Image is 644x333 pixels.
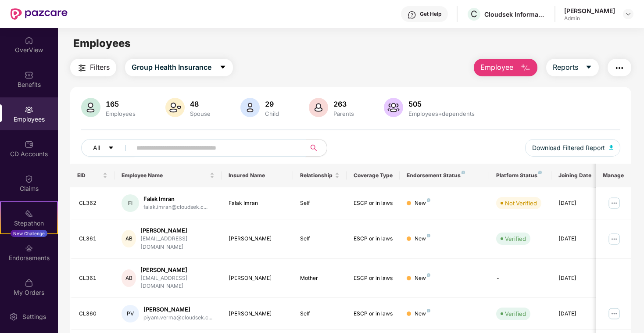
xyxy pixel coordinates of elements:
[25,36,33,45] img: svg+xml;base64,PHN2ZyBpZD0iSG9tZSIgeG1sbnM9Imh0dHA6Ly93d3cudzMub3JnLzIwMDAvc3ZnIiB3aWR0aD0iMjAiIG...
[188,100,212,108] div: 48
[300,172,333,179] span: Relationship
[407,172,482,179] div: Endorsement Status
[263,100,281,108] div: 29
[553,62,578,73] span: Reports
[25,140,33,149] img: svg+xml;base64,PHN2ZyBpZD0iQ0RfQWNjb3VudHMiIGRhdGEtbmFtZT0iQ0QgQWNjb3VudHMiIHhtbG5zPSJodHRwOi8vd3...
[505,199,537,208] div: Not Verified
[9,312,18,321] img: svg+xml;base64,PHN2ZyBpZD0iU2V0dGluZy0yMHgyMCIgeG1sbnM9Imh0dHA6Ly93d3cudzMub3JnLzIwMDAvc3ZnIiB3aW...
[614,63,625,73] img: svg+xml;base64,PHN2ZyB4bWxucz0iaHR0cDovL3d3dy53My5vcmcvMjAwMC9zdmciIHdpZHRoPSIyNCIgaGVpZ2h0PSIyNC...
[229,199,286,208] div: Falak Imran
[219,64,226,72] span: caret-down
[415,235,430,243] div: New
[347,164,400,187] th: Coverage Type
[90,62,110,73] span: Filters
[551,164,605,187] th: Joining Date
[122,230,136,247] div: AB
[140,266,215,274] div: [PERSON_NAME]
[1,219,57,228] div: Stepathon
[222,164,293,187] th: Insured Name
[300,199,340,208] div: Self
[25,175,33,183] img: svg+xml;base64,PHN2ZyBpZD0iQ2xhaW0iIHhtbG5zPSJodHRwOi8vd3d3LnczLm9yZy8yMDAwL3N2ZyIgd2lkdGg9IjIwIi...
[77,172,101,179] span: EID
[558,274,598,283] div: [DATE]
[25,105,33,114] img: svg+xml;base64,PHN2ZyBpZD0iRW1wbG95ZWVzIiB4bWxucz0iaHR0cDovL3d3dy53My5vcmcvMjAwMC9zdmciIHdpZHRoPS...
[480,62,513,73] span: Employee
[122,305,139,322] div: PV
[354,310,393,318] div: ESCP or in laws
[305,144,322,151] span: search
[140,235,215,251] div: [EMAIL_ADDRESS][DOMAIN_NAME]
[81,139,135,157] button: Allcaret-down
[558,235,598,243] div: [DATE]
[558,199,598,208] div: [DATE]
[625,11,632,18] img: svg+xml;base64,PHN2ZyBpZD0iRHJvcGRvd24tMzJ4MzIiIHhtbG5zPSJodHRwOi8vd3d3LnczLm9yZy8yMDAwL3N2ZyIgd2...
[79,274,108,283] div: CL361
[122,172,208,179] span: Employee Name
[520,63,531,73] img: svg+xml;base64,PHN2ZyB4bWxucz0iaHR0cDovL3d3dy53My5vcmcvMjAwMC9zdmciIHhtbG5zOnhsaW5rPSJodHRwOi8vd3...
[420,11,441,18] div: Get Help
[532,143,605,153] span: Download Filtered Report
[140,274,215,291] div: [EMAIL_ADDRESS][DOMAIN_NAME]
[525,139,621,157] button: Download Filtered Report
[505,234,526,243] div: Verified
[122,194,139,212] div: FI
[70,164,115,187] th: EID
[93,143,100,153] span: All
[354,199,393,208] div: ESCP or in laws
[11,8,68,20] img: New Pazcare Logo
[20,312,49,321] div: Settings
[143,314,212,322] div: piyam.verma@cloudsek.c...
[564,15,615,22] div: Admin
[607,307,621,321] img: manageButton
[558,310,598,318] div: [DATE]
[229,274,286,283] div: [PERSON_NAME]
[415,274,430,283] div: New
[427,273,430,277] img: svg+xml;base64,PHN2ZyB4bWxucz0iaHR0cDovL3d3dy53My5vcmcvMjAwMC9zdmciIHdpZHRoPSI4IiBoZWlnaHQ9IjgiIH...
[609,145,614,150] img: svg+xml;base64,PHN2ZyB4bWxucz0iaHR0cDovL3d3dy53My5vcmcvMjAwMC9zdmciIHhtbG5zOnhsaW5rPSJodHRwOi8vd3...
[143,305,212,314] div: [PERSON_NAME]
[81,98,100,117] img: svg+xml;base64,PHN2ZyB4bWxucz0iaHR0cDovL3d3dy53My5vcmcvMjAwMC9zdmciIHhtbG5zOnhsaW5rPSJodHRwOi8vd3...
[188,110,212,117] div: Spouse
[165,98,185,117] img: svg+xml;base64,PHN2ZyB4bWxucz0iaHR0cDovL3d3dy53My5vcmcvMjAwMC9zdmciIHhtbG5zOnhsaW5rPSJodHRwOi8vd3...
[104,100,137,108] div: 165
[229,310,286,318] div: [PERSON_NAME]
[408,11,416,19] img: svg+xml;base64,PHN2ZyBpZD0iSGVscC0zMngzMiIgeG1sbnM9Imh0dHA6Ly93d3cudzMub3JnLzIwMDAvc3ZnIiB3aWR0aD...
[11,230,47,237] div: New Challenge
[77,63,87,73] img: svg+xml;base64,PHN2ZyB4bWxucz0iaHR0cDovL3d3dy53My5vcmcvMjAwMC9zdmciIHdpZHRoPSIyNCIgaGVpZ2h0PSIyNC...
[25,279,33,287] img: svg+xml;base64,PHN2ZyBpZD0iTXlfT3JkZXJzIiBkYXRhLW5hbWU9Ik15IE9yZGVycyIgeG1sbnM9Imh0dHA6Ly93d3cudz...
[293,164,347,187] th: Relationship
[140,226,215,235] div: [PERSON_NAME]
[132,62,211,73] span: Group Health Insurance
[79,310,108,318] div: CL360
[114,164,222,187] th: Employee Name
[143,195,208,203] div: Falak Imran
[79,235,108,243] div: CL361
[585,64,592,72] span: caret-down
[489,259,551,298] td: -
[25,244,33,253] img: svg+xml;base64,PHN2ZyBpZD0iRW5kb3JzZW1lbnRzIiB4bWxucz0iaHR0cDovL3d3dy53My5vcmcvMjAwMC9zdmciIHdpZH...
[471,9,477,19] span: C
[354,235,393,243] div: ESCP or in laws
[332,110,356,117] div: Parents
[300,274,340,283] div: Mother
[104,110,137,117] div: Employees
[474,59,537,76] button: Employee
[309,98,328,117] img: svg+xml;base64,PHN2ZyB4bWxucz0iaHR0cDovL3d3dy53My5vcmcvMjAwMC9zdmciIHhtbG5zOnhsaW5rPSJodHRwOi8vd3...
[607,232,621,246] img: manageButton
[305,139,327,157] button: search
[229,235,286,243] div: [PERSON_NAME]
[240,98,260,117] img: svg+xml;base64,PHN2ZyB4bWxucz0iaHR0cDovL3d3dy53My5vcmcvMjAwMC9zdmciIHhtbG5zOnhsaW5rPSJodHRwOi8vd3...
[484,10,546,18] div: Cloudsek Information Security Private Limited
[427,234,430,237] img: svg+xml;base64,PHN2ZyB4bWxucz0iaHR0cDovL3d3dy53My5vcmcvMjAwMC9zdmciIHdpZHRoPSI4IiBoZWlnaHQ9IjgiIH...
[108,145,114,152] span: caret-down
[415,310,430,318] div: New
[25,71,33,79] img: svg+xml;base64,PHN2ZyBpZD0iQmVuZWZpdHMiIHhtbG5zPSJodHRwOi8vd3d3LnczLm9yZy8yMDAwL3N2ZyIgd2lkdGg9Ij...
[427,309,430,312] img: svg+xml;base64,PHN2ZyB4bWxucz0iaHR0cDovL3d3dy53My5vcmcvMjAwMC9zdmciIHdpZHRoPSI4IiBoZWlnaHQ9IjgiIH...
[546,59,599,76] button: Reportscaret-down
[407,110,476,117] div: Employees+dependents
[354,274,393,283] div: ESCP or in laws
[70,59,116,76] button: Filters
[496,172,544,179] div: Platform Status
[143,203,208,211] div: falak.imran@cloudsek.c...
[462,171,465,174] img: svg+xml;base64,PHN2ZyB4bWxucz0iaHR0cDovL3d3dy53My5vcmcvMjAwMC9zdmciIHdpZHRoPSI4IiBoZWlnaHQ9IjgiIH...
